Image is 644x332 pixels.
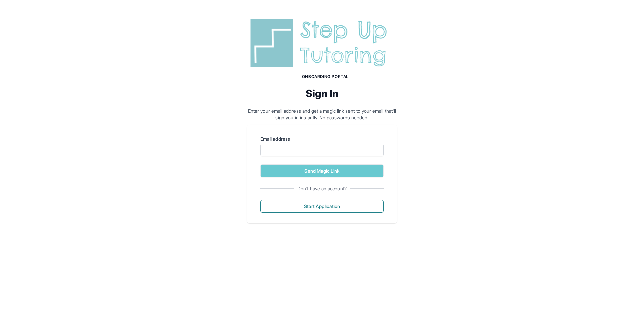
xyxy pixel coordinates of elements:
span: Don't have an account? [294,185,350,192]
button: Send Magic Link [260,164,384,177]
label: Email address [260,136,384,142]
h1: Onboarding Portal [254,74,397,79]
img: Step Up Tutoring horizontal logo [247,16,397,70]
p: Enter your email address and get a magic link sent to your email that'll sign you in instantly. N... [247,108,397,121]
button: Start Application [260,200,384,213]
h2: Sign In [247,87,397,99]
